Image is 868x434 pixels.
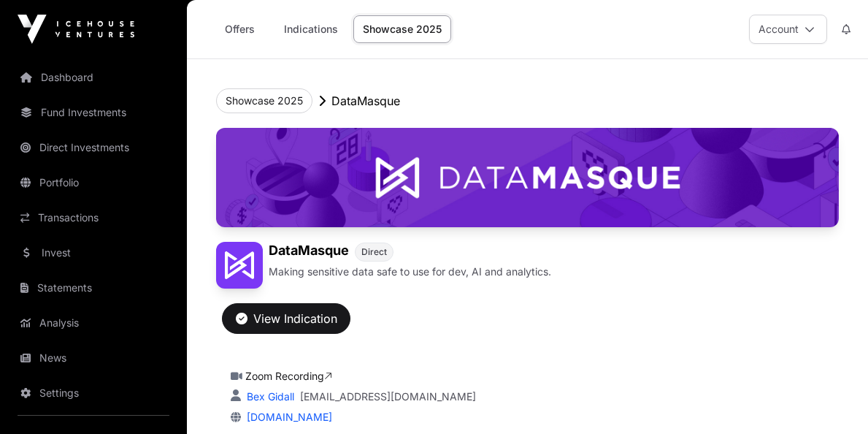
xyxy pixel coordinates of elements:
[353,15,451,43] a: Showcase 2025
[269,242,349,262] h1: DataMasque
[236,310,337,327] div: View Indication
[12,377,175,409] a: Settings
[216,242,263,289] img: DataMasque
[12,167,175,199] a: Portfolio
[210,15,269,43] a: Offers
[12,132,175,164] a: Direct Investments
[12,237,175,269] a: Invest
[216,128,839,227] img: DataMasque
[12,202,175,234] a: Transactions
[331,92,400,110] p: DataMasque
[361,246,387,258] span: Direct
[12,342,175,374] a: News
[269,264,551,279] p: Making sensitive data safe to use for dev, AI and analytics.
[244,390,294,403] a: Bex Gidall
[222,318,350,332] a: View Indication
[12,307,175,339] a: Analysis
[12,96,175,129] a: Fund Investments
[12,272,175,304] a: Statements
[12,61,175,94] a: Dashboard
[241,411,332,423] a: [DOMAIN_NAME]
[245,370,332,382] a: Zoom Recording
[18,15,134,44] img: Icehouse Ventures Logo
[300,389,476,404] a: [EMAIL_ADDRESS][DOMAIN_NAME]
[222,303,350,334] button: View Indication
[216,88,312,113] button: Showcase 2025
[749,15,827,44] button: Account
[274,15,347,43] a: Indications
